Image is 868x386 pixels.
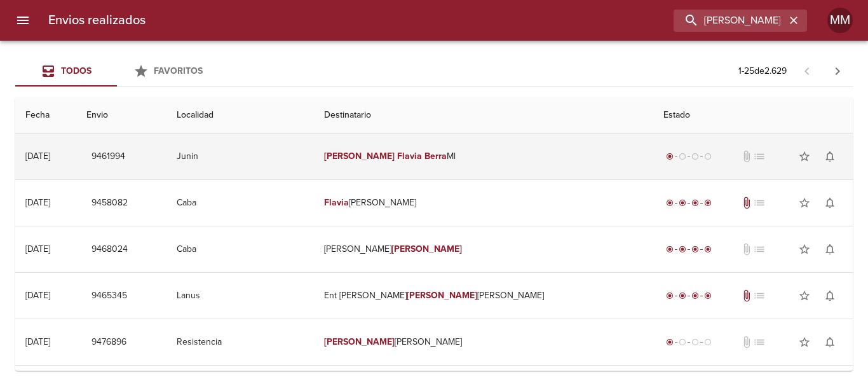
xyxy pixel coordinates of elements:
[324,336,395,347] em: [PERSON_NAME]
[798,196,811,209] span: star_border
[674,10,785,32] input: buscar
[61,65,92,76] span: Todos
[8,5,38,36] button: menu
[666,199,674,207] span: radio_button_checked
[391,244,462,254] em: [PERSON_NAME]
[407,290,477,301] em: [PERSON_NAME]
[753,336,766,348] span: No tiene pedido asociado
[798,243,811,256] span: star_border
[92,288,127,304] span: 9465345
[798,150,811,163] span: star_border
[824,289,836,302] span: notifications_none
[740,150,753,163] span: No tiene documentos adjuntos
[817,237,843,262] button: Activar notificaciones
[25,336,50,347] div: [DATE]
[679,153,686,160] span: radio_button_unchecked
[424,151,447,162] em: Berra
[92,195,128,211] span: 9458082
[824,196,836,209] span: notifications_none
[25,290,50,301] div: [DATE]
[166,226,314,272] td: Caba
[704,245,712,253] span: radio_button_checked
[679,292,686,300] span: radio_button_checked
[824,243,836,256] span: notifications_none
[740,243,753,256] span: No tiene documentos adjuntos
[679,199,686,207] span: radio_button_checked
[653,97,853,134] th: Estado
[92,334,126,350] span: 9476896
[824,336,836,348] span: notifications_none
[314,319,653,365] td: [PERSON_NAME]
[704,292,712,300] span: radio_button_checked
[324,151,395,162] em: [PERSON_NAME]
[798,336,811,348] span: star_border
[154,65,203,76] span: Favoritos
[663,289,714,302] div: Entregado
[704,153,712,160] span: radio_button_unchecked
[25,151,50,162] div: [DATE]
[753,196,766,209] span: No tiene pedido asociado
[76,97,166,134] th: Envio
[86,145,130,169] button: 9461994
[663,336,714,348] div: Generado
[48,10,146,31] h6: Envios realizados
[817,329,843,355] button: Activar notificaciones
[740,196,753,209] span: Tiene documentos adjuntos
[397,151,422,162] em: Flavia
[827,8,853,33] div: Abrir información de usuario
[666,338,674,346] span: radio_button_checked
[166,97,314,134] th: Localidad
[817,144,843,169] button: Activar notificaciones
[679,338,686,346] span: radio_button_unchecked
[324,197,349,208] em: Flavia
[314,97,653,134] th: Destinatario
[666,292,674,300] span: radio_button_checked
[314,226,653,272] td: [PERSON_NAME]
[691,245,699,253] span: radio_button_checked
[314,180,653,226] td: [PERSON_NAME]
[92,149,125,165] span: 9461994
[691,199,699,207] span: radio_button_checked
[92,242,128,258] span: 9468024
[817,190,843,216] button: Activar notificaciones
[663,150,714,163] div: Generado
[86,191,133,215] button: 9458082
[679,245,686,253] span: radio_button_checked
[166,319,314,365] td: Resistencia
[25,197,50,208] div: [DATE]
[822,56,853,86] span: Pagina siguiente
[666,245,674,253] span: radio_button_checked
[753,150,766,163] span: No tiene pedido asociado
[691,292,699,300] span: radio_button_checked
[691,338,699,346] span: radio_button_unchecked
[753,289,766,302] span: No tiene pedido asociado
[86,284,132,308] button: 9465345
[740,289,753,302] span: Tiene documentos adjuntos
[15,56,219,86] div: Tabs Envios
[663,196,714,209] div: Entregado
[827,8,853,33] div: MM
[738,65,787,78] p: 1 - 25 de 2.629
[166,273,314,319] td: Lanus
[25,244,50,254] div: [DATE]
[166,134,314,179] td: Junin
[166,180,314,226] td: Caba
[792,144,817,169] button: Agregar a favoritos
[704,338,712,346] span: radio_button_unchecked
[666,153,674,160] span: radio_button_checked
[792,237,817,262] button: Agregar a favoritos
[314,273,653,319] td: Ent [PERSON_NAME] [PERSON_NAME]
[753,243,766,256] span: No tiene pedido asociado
[817,283,843,308] button: Activar notificaciones
[792,190,817,216] button: Agregar a favoritos
[704,199,712,207] span: radio_button_checked
[792,283,817,308] button: Agregar a favoritos
[824,150,836,163] span: notifications_none
[663,243,714,256] div: Entregado
[314,134,653,179] td: Ml
[15,97,76,134] th: Fecha
[86,238,133,261] button: 9468024
[740,336,753,348] span: No tiene documentos adjuntos
[86,331,132,354] button: 9476896
[792,64,822,77] span: Pagina anterior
